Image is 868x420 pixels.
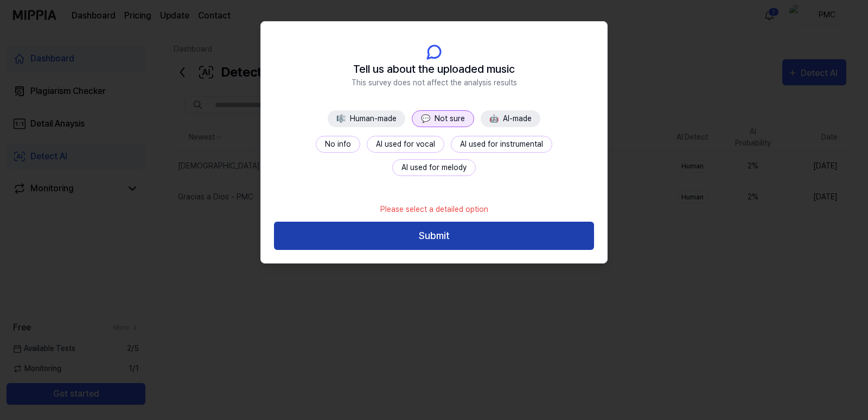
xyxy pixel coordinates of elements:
[392,159,476,176] button: AI used for melody
[353,61,515,77] span: Tell us about the uploaded music
[451,136,552,153] button: AI used for instrumental
[367,136,444,153] button: AI used for vocal
[328,110,405,127] button: 🎼Human-made
[489,114,499,123] span: 🤖
[421,114,430,123] span: 💬
[316,136,360,153] button: No info
[336,114,346,123] span: 🎼
[412,110,474,127] button: 💬Not sure
[481,110,540,127] button: 🤖AI-made
[352,77,517,89] span: This survey does not affect the analysis results
[274,222,594,250] button: Submit
[374,197,495,222] div: Please select a detailed option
